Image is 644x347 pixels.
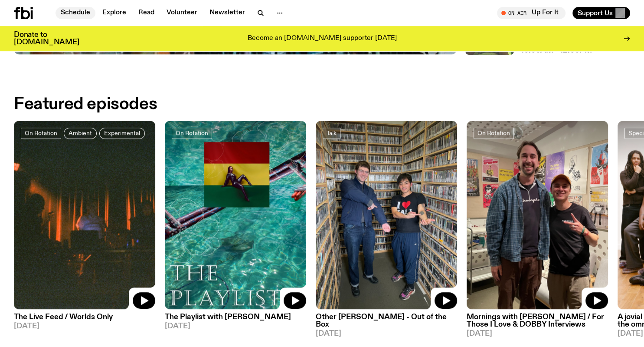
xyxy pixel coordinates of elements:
[165,314,306,321] h3: The Playlist with [PERSON_NAME]
[14,96,157,112] h2: Featured episodes
[204,7,250,19] a: Newsletter
[497,7,566,19] button: On AirUp For It
[165,323,306,330] span: [DATE]
[176,130,208,136] span: On Rotation
[467,121,608,310] img: DOBBY and Ben in the fbi.radio studio, standing in front of some tour posters
[248,35,397,43] p: Become an [DOMAIN_NAME] supporter [DATE]
[316,121,457,310] img: Matt Do & Other Joe
[477,130,510,136] span: On Rotation
[474,128,514,139] a: On Rotation
[161,7,203,19] a: Volunteer
[25,130,57,136] span: On Rotation
[133,7,160,19] a: Read
[99,128,145,139] a: Experimental
[572,7,630,19] button: Support Us
[467,309,608,337] a: Mornings with [PERSON_NAME] / For Those I Love & DOBBY Interviews[DATE]
[172,128,212,139] a: On Rotation
[14,323,155,330] span: [DATE]
[14,309,155,330] a: The Live Feed / Worlds Only[DATE]
[165,121,306,310] img: The poster for this episode of The Playlist. It features the album artwork for Amaarae's BLACK ST...
[97,7,131,19] a: Explore
[316,309,457,337] a: Other [PERSON_NAME] - Out of the Box[DATE]
[323,128,340,139] a: Talk
[578,9,613,17] span: Support Us
[467,330,608,337] span: [DATE]
[69,130,92,136] span: Ambient
[327,130,337,136] span: Talk
[14,314,155,321] h3: The Live Feed / Worlds Only
[56,7,95,19] a: Schedule
[316,330,457,337] span: [DATE]
[14,31,79,46] h3: Donate to [DOMAIN_NAME]
[21,128,61,139] a: On Rotation
[14,121,155,310] img: A grainy film image of shadowy band figures on stage, with red light behind them
[165,309,306,330] a: The Playlist with [PERSON_NAME][DATE]
[104,130,140,136] span: Experimental
[316,314,457,328] h3: Other [PERSON_NAME] - Out of the Box
[64,128,97,139] a: Ambient
[467,314,608,328] h3: Mornings with [PERSON_NAME] / For Those I Love & DOBBY Interviews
